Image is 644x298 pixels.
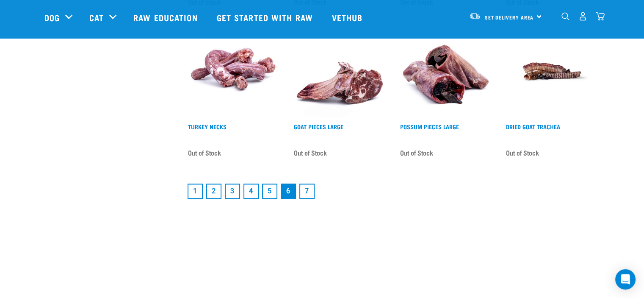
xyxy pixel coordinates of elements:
a: Raw Education [125,0,208,34]
img: 1194 Goat Pieces Large 01 [292,23,388,120]
a: Get started with Raw [208,0,323,34]
span: Out of Stock [294,146,327,159]
img: Raw Essentials Goat Trachea [504,23,600,120]
a: Goto page 3 [225,184,240,199]
img: van-moving.png [469,12,481,20]
img: 1200 Possum Pieces Large 01 [398,23,494,120]
img: user.png [578,12,587,21]
a: Goto page 2 [206,184,221,199]
a: Goto page 5 [262,184,277,199]
a: Goto page 4 [243,184,259,199]
a: Turkey Necks [188,125,227,128]
a: Page 6 [281,184,296,199]
span: Set Delivery Area [485,16,534,19]
div: Open Intercom Messenger [615,269,636,290]
img: home-icon-1@2x.png [561,12,569,20]
nav: pagination [186,182,600,201]
a: Dog [44,11,60,24]
a: Goat Pieces Large [294,125,343,128]
span: Out of Stock [400,146,433,159]
a: Goto page 1 [188,184,203,199]
a: Goto page 7 [299,184,315,199]
a: Dried Goat Trachea [506,125,560,128]
span: Out of Stock [188,146,221,159]
a: Possum Pieces Large [400,125,459,128]
img: 1259 Turkey Necks 01 [186,23,282,120]
span: Out of Stock [506,146,539,159]
a: Cat [89,11,104,24]
img: home-icon@2x.png [596,12,605,21]
a: Vethub [323,0,373,34]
